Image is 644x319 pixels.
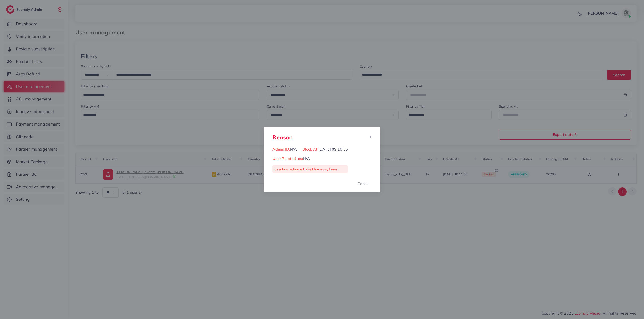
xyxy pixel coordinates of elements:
[303,156,310,161] span: N/A
[318,147,348,152] span: [DATE] 09:10:05
[352,179,375,189] button: Cancel
[272,156,303,161] span: User Related Ids:
[272,147,290,152] span: Admin ID:
[290,147,297,152] span: N/A
[272,134,293,141] h3: Reason
[302,147,318,152] span: Block At:
[274,166,346,172] p: User has recharged failed too many times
